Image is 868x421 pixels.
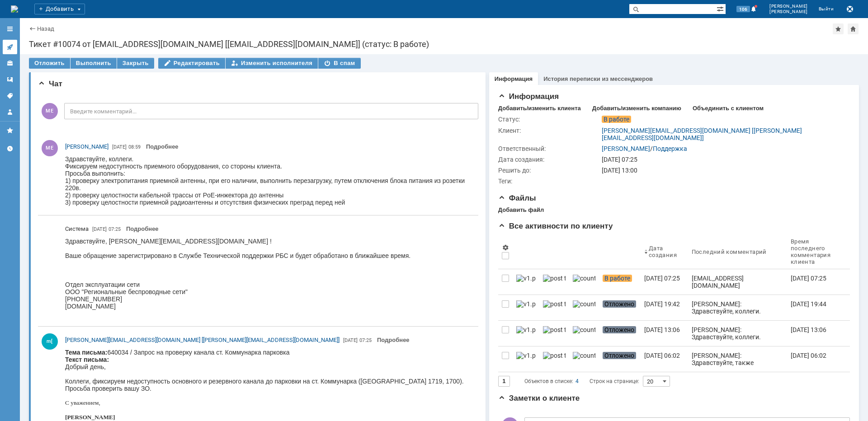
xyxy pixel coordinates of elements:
div: Добавить/изменить клиента [498,105,581,112]
button: Сохранить лог [844,4,855,14]
a: Информация [495,75,533,82]
span: Отложено [603,326,636,333]
div: Тикет #10074 от [EMAIL_ADDRESS][DOMAIN_NAME] [[EMAIL_ADDRESS][DOMAIN_NAME]] (статус: В работе) [29,40,859,49]
img: post ticket.png [543,352,566,359]
a: [DATE] 07:25 [787,269,843,295]
a: post ticket.png [539,321,569,346]
a: [DATE] 06:02 [787,346,843,372]
span: [DATE] [112,144,127,150]
img: post ticket.png [543,275,566,282]
span: Настройки [502,244,509,251]
img: v1.png [516,326,536,333]
a: Перейти на домашнюю страницу [11,5,18,13]
div: Последний комментарий [692,248,767,255]
img: counter.png [573,300,595,308]
a: [DATE] 19:44 [787,295,843,320]
a: [EMAIL_ADDRESS][DOMAIN_NAME] [18,116,121,122]
img: v1.png [516,352,536,359]
span: В работе [603,275,632,282]
a: v1.png [513,295,539,320]
a: [PERSON_NAME]: Здравствуйте, коллеги. Наблюдается авария на промежуточном узле транспортной сети/... [688,321,787,346]
div: / [602,145,687,152]
span: Расширенный поиск [717,4,726,13]
img: counter.png [573,352,595,359]
a: [PERSON_NAME]: Здравствуйте, также фиксируем восстановление связи с причалом. Спасибо за ответ. B... [688,346,787,372]
span: Отложено [603,352,636,359]
div: [DATE] 06:02 [644,352,680,359]
div: [DATE] 07:25 [602,156,844,163]
div: Добавить файл [498,206,544,214]
a: counter.png [569,269,599,295]
a: v1.png [513,269,539,295]
a: [EMAIL_ADDRESS][DOMAIN_NAME] [[PERSON_NAME][EMAIL_ADDRESS][DOMAIN_NAME]]: Тема письма: 640034 / З... [688,269,787,295]
div: 4 [576,376,579,387]
a: counter.png [569,295,599,320]
div: [DATE] 07:25 [644,275,680,282]
a: История переписки из мессенджеров [543,75,653,82]
img: post ticket.png [543,300,566,308]
div: [DATE] 19:42 [644,300,680,308]
div: Решить до: [498,167,600,174]
div: Добавить [34,4,85,14]
span: Информация [498,92,559,101]
span: [PERSON_NAME] [769,9,808,14]
div: Дата создания: [498,156,600,163]
a: counter.png [569,321,599,346]
a: [DATE] 13:06 [641,321,688,346]
a: [DATE] 13:06 [787,321,843,346]
a: Отложено [599,346,641,372]
a: [PERSON_NAME] [65,142,108,151]
img: counter.png [573,275,595,282]
div: [DATE] 19:44 [791,300,826,308]
img: post ticket.png [543,326,566,333]
span: [PERSON_NAME] [65,143,108,150]
a: В работе [599,269,641,295]
span: Заметки о клиенте [498,394,580,402]
div: Ответственный: [498,145,600,152]
img: logo [11,5,18,13]
span: Чат [38,80,62,88]
div: Дата создания [649,245,677,258]
span: 07:25 [108,226,121,232]
span: В работе [602,116,631,123]
div: Сделать домашней страницей [848,23,859,34]
div: Теги: [498,178,600,185]
a: Теги [3,89,17,103]
a: Отложено [599,321,641,346]
div: Статус: [498,116,600,123]
span: 106 [736,6,750,12]
span: Файлы [498,194,536,202]
i: Строк на странице: [524,376,639,387]
a: [DATE] 06:02 [641,346,688,372]
div: Время последнего комментария клиента [791,238,832,265]
div: Объединить с клиентом [693,105,764,112]
a: [PERSON_NAME][EMAIL_ADDRESS][DOMAIN_NAME] [[PERSON_NAME][EMAIL_ADDRESS][DOMAIN_NAME]] [602,127,802,141]
a: Отложено [599,295,641,320]
a: v1.png [513,346,539,372]
div: [DATE] 07:25 [791,275,826,282]
div: [DATE] 06:02 [791,352,826,359]
a: [PERSON_NAME] [602,145,650,152]
span: Отложено [603,300,636,308]
a: [DATE] 19:42 [641,295,688,320]
span: МЕ [42,103,58,119]
a: post ticket.png [539,346,569,372]
a: [DATE] 07:25 [641,269,688,295]
span: Все активности по клиенту [498,222,613,230]
div: [DATE] 13:06 [791,326,826,333]
a: Клиенты [3,56,17,70]
a: Подробнее [146,143,179,150]
span: Система [65,225,89,234]
div: Добавить/изменить компанию [592,105,681,112]
span: Система [65,225,89,232]
th: Время последнего комментария клиента [787,234,843,269]
a: Мой профиль [3,105,17,119]
span: [DATE] 13:00 [602,167,637,174]
span: [DATE] [343,337,358,343]
a: Поддержка [653,145,687,152]
a: [PERSON_NAME]: Здравствуйте, коллеги. Фиксируем недоступность приемного оборудования, со стороны ... [688,295,787,320]
a: counter.png [569,346,599,372]
th: Дата создания [641,234,688,269]
span: [PERSON_NAME] [769,4,808,9]
a: [PERSON_NAME][EMAIL_ADDRESS][DOMAIN_NAME] [[PERSON_NAME][EMAIL_ADDRESS][DOMAIN_NAME]] [65,336,340,345]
